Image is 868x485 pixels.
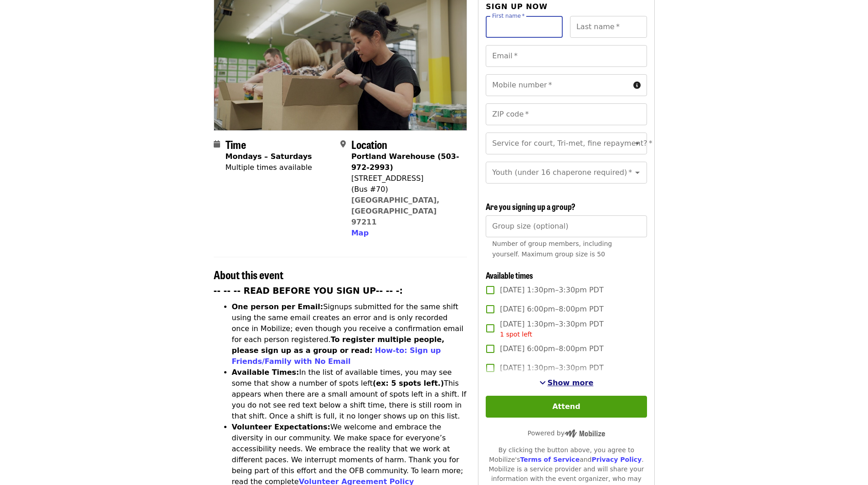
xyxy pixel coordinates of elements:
[486,215,647,237] input: [object Object]
[214,266,283,282] span: About this event
[232,423,331,431] strong: Volunteer Expectations:
[226,152,312,161] strong: Mondays – Saturdays
[500,304,603,315] span: [DATE] 6:00pm–8:00pm PDT
[373,379,444,388] strong: (ex: 5 spots left.)
[520,456,580,463] a: Terms of Service
[548,378,594,387] span: Show more
[232,367,467,422] li: In the list of available times, you may see some that show a number of spots left This appears wh...
[232,346,441,366] a: How-to: Sign up Friends/Family with No Email
[226,136,246,152] span: Time
[539,378,594,388] button: See more timeslots
[351,136,387,152] span: Location
[492,240,612,258] span: Number of group members, including yourself. Maximum group size is 50
[486,103,647,125] input: ZIP code
[500,285,603,296] span: [DATE] 1:30pm–3:30pm PDT
[486,200,575,212] span: Are you signing up a group?
[226,162,312,173] div: Multiple times available
[351,196,440,226] a: [GEOGRAPHIC_DATA], [GEOGRAPHIC_DATA] 97211
[232,368,299,377] strong: Available Times:
[591,456,642,463] a: Privacy Policy
[214,286,403,296] strong: -- -- -- READ BEFORE YOU SIGN UP-- -- -:
[631,166,644,179] button: Open
[565,429,605,438] img: Powered by Mobilize
[232,335,445,355] strong: To register multiple people, please sign up as a group or read:
[232,301,467,367] li: Signups submitted for the same shift using the same email creates an error and is only recorded o...
[492,13,525,19] label: First name
[500,343,603,354] span: [DATE] 6:00pm–8:00pm PDT
[570,16,647,38] input: Last name
[633,81,641,90] i: circle-info icon
[486,45,647,67] input: Email
[340,140,346,148] i: map-marker-alt icon
[214,140,220,148] i: calendar icon
[486,16,563,38] input: First name
[351,173,460,184] div: [STREET_ADDRESS]
[351,228,369,239] button: Map
[351,229,369,237] span: Map
[351,152,459,172] strong: Portland Warehouse (503-972-2993)
[631,137,644,150] button: Open
[351,184,460,195] div: (Bus #70)
[486,396,647,418] button: Attend
[500,331,532,338] span: 1 spot left
[500,319,603,339] span: [DATE] 1:30pm–3:30pm PDT
[232,302,324,311] strong: One person per Email:
[500,362,603,373] span: [DATE] 1:30pm–3:30pm PDT
[528,429,605,437] span: Powered by
[486,2,548,11] span: Sign up now
[486,269,533,281] span: Available times
[486,74,629,96] input: Mobile number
